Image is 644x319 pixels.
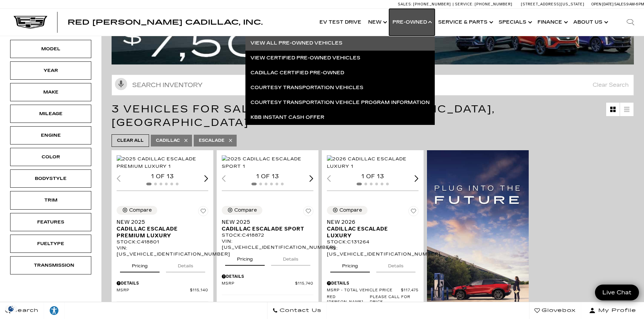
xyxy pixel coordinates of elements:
span: Service: [455,2,474,6]
a: Cadillac Certified Pre-Owned [245,65,435,80]
div: ColorColor [10,148,91,166]
span: MSRP [222,281,295,286]
div: Year [34,67,68,74]
a: Specials [495,9,534,36]
div: Compare [129,207,152,213]
span: Escalade [199,136,224,145]
button: Open user profile menu [581,302,644,319]
div: Next slide [204,175,208,182]
span: Live Chat [599,289,635,296]
a: About Us [570,9,610,36]
span: Cadillac Escalade Sport [222,225,308,232]
span: My Profile [596,306,636,315]
a: EV Test Drive [316,9,365,36]
div: 1 / 2 [327,155,420,170]
span: MSRP - Total Vehicle Price [327,288,401,293]
span: Glovebox [540,306,576,315]
div: ModelModel [10,40,91,58]
span: New 2026 [327,219,413,225]
div: BodystyleBodystyle [10,169,91,188]
div: Color [34,153,68,161]
button: Save Vehicle [408,206,419,219]
a: MSRP - Total Vehicle Price $117,475 [327,288,419,293]
div: FueltypeFueltype [10,235,91,253]
a: [STREET_ADDRESS][US_STATE] [521,2,585,6]
div: Transmission [34,262,68,269]
button: pricing tab [330,257,370,272]
img: Cadillac Dark Logo with Cadillac White Text [14,16,47,29]
a: View All Pre-Owned Vehicles [245,36,435,51]
span: Red [PERSON_NAME] [327,295,370,305]
a: New 2025Cadillac Escalade Premium Luxury [117,219,208,239]
button: Compare Vehicle [327,206,367,215]
a: New [365,9,389,36]
div: Explore your accessibility options [44,305,64,316]
section: Click to Open Cookie Consent Modal [3,305,19,312]
div: 1 of 13 [327,173,419,180]
div: 1 of 13 [117,173,208,180]
span: MSRP [117,288,190,293]
div: VIN: [US_VEHICLE_IDENTIFICATION_NUMBER] [222,238,313,250]
span: New 2025 [222,219,308,225]
button: Compare Vehicle [222,206,262,215]
button: Compare Vehicle [117,206,157,215]
div: FeaturesFeatures [10,213,91,231]
a: MSRP $115,140 [117,288,208,293]
div: 1 of 13 [222,173,313,180]
button: details tab [271,250,310,265]
a: Red [PERSON_NAME] Please call for price [327,295,419,305]
div: Mileage [34,110,68,117]
span: Cadillac [156,136,180,145]
div: Stock : C418872 [222,232,313,238]
img: Opt-Out Icon [3,305,19,312]
span: Search [10,306,39,315]
a: Sales: [PHONE_NUMBER] [398,2,453,6]
svg: Click to toggle on voice search [115,78,127,90]
a: MSRP $115,740 [222,281,313,286]
a: View Certified Pre-Owned Vehicles [245,51,435,65]
div: Engine [34,132,68,139]
div: Next slide [309,175,313,182]
div: 1 / 2 [222,155,314,170]
div: Next slide [414,175,419,182]
img: 2025 Cadillac Escalade Sport 1 [222,155,314,170]
a: Grid View [606,103,620,116]
div: MakeMake [10,83,91,101]
span: 3 Vehicles for Sale in [US_STATE][GEOGRAPHIC_DATA], [GEOGRAPHIC_DATA] [112,103,495,129]
div: Pricing Details - New 2026 Cadillac Escalade Luxury [327,280,419,286]
div: Model [34,45,68,53]
span: $115,740 [295,281,313,286]
button: pricing tab [120,257,160,272]
div: Compare [339,207,362,213]
div: Bodystyle [34,175,68,182]
a: Pre-Owned [389,9,435,36]
button: details tab [376,257,415,272]
button: details tab [166,257,205,272]
div: TrimTrim [10,191,91,209]
img: 2026 Cadillac Escalade Luxury 1 [327,155,420,170]
span: Sales: [398,2,412,6]
div: 1 / 2 [117,155,209,170]
a: New 2026Cadillac Escalade Luxury [327,219,419,239]
div: EngineEngine [10,126,91,144]
div: Trim [34,196,68,204]
span: Sales: [614,2,626,6]
button: Save Vehicle [303,206,313,219]
div: YearYear [10,61,91,80]
span: Open [DATE] [591,2,614,6]
a: Explore your accessibility options [44,302,65,319]
div: Pricing Details - New 2025 Cadillac Escalade Sport [222,273,313,280]
span: Contact Us [278,306,321,315]
div: Compare [234,207,257,213]
img: vrp-tax-ending-august-version [112,8,639,64]
span: Clear All [117,136,144,145]
a: Contact Us [267,302,327,319]
div: Search [617,9,644,36]
div: VIN: [US_VEHICLE_IDENTIFICATION_NUMBER] [327,245,419,257]
a: Live Chat [595,285,639,300]
span: Cadillac Escalade Premium Luxury [117,225,203,239]
span: Red [PERSON_NAME] Cadillac, Inc. [68,18,263,26]
span: 9 AM-6 PM [626,2,644,6]
button: pricing tab [225,250,265,265]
